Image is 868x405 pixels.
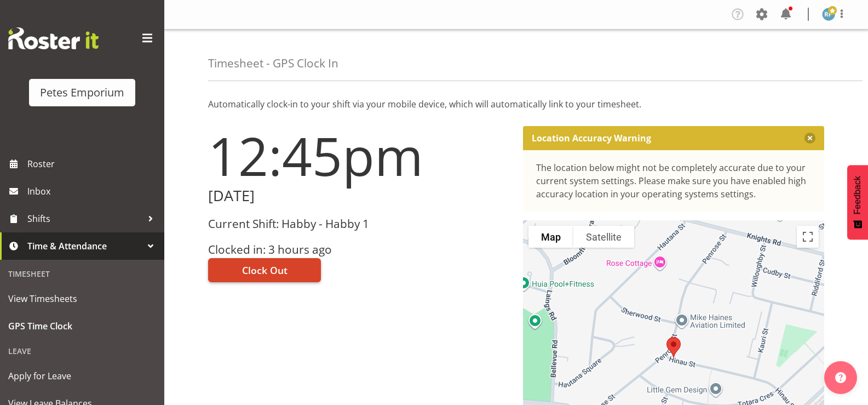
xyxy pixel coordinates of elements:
span: GPS Time Clock [8,318,156,334]
img: reina-puketapu721.jpg [822,8,835,21]
h2: [DATE] [208,187,510,204]
p: Automatically clock-in to your shift via your mobile device, which will automatically link to you... [208,98,824,111]
span: Clock Out [242,263,288,277]
a: Apply for Leave [3,362,162,390]
a: View Timesheets [3,285,162,312]
a: GPS Time Clock [3,312,162,340]
h3: Clocked in: 3 hours ago [208,243,510,256]
div: Timesheet [3,263,162,285]
span: Roster [27,156,159,172]
div: Petes Emporium [40,84,124,101]
h4: Timesheet - GPS Clock In [208,57,338,70]
h1: 12:45pm [208,126,510,185]
span: Feedback [853,176,863,214]
button: Clock Out [208,258,321,282]
span: Apply for Leave [8,368,156,384]
span: Inbox [27,183,159,199]
img: Rosterit website logo [8,27,99,49]
span: Shifts [27,210,142,227]
span: View Timesheets [8,290,156,307]
div: The location below might not be completely accurate due to your current system settings. Please m... [536,161,812,201]
p: Location Accuracy Warning [532,133,651,144]
button: Toggle fullscreen view [797,226,819,248]
button: Show street map [528,226,573,248]
button: Show satellite imagery [573,226,634,248]
button: Feedback - Show survey [847,165,868,239]
div: Leave [3,340,162,362]
span: Time & Attendance [27,238,142,254]
button: Close message [804,133,815,144]
img: help-xxl-2.png [835,372,846,383]
h3: Current Shift: Habby - Habby 1 [208,218,510,230]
